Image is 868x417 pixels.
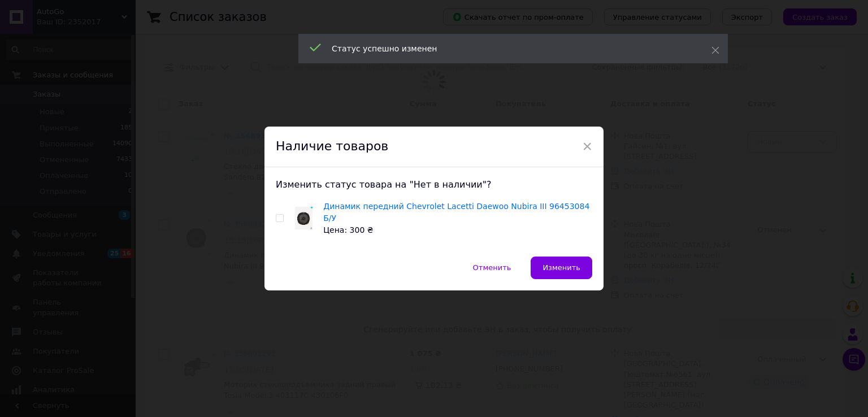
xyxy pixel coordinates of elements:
[531,257,592,279] button: Изменить
[264,127,604,167] div: Наличие товаров
[542,263,580,272] span: Изменить
[461,257,523,279] button: Отменить
[332,43,683,54] div: Статус успешно изменен
[323,202,589,223] a: Динамик передний Chevrolet Lacetti Daewoo Nubira III 96453084 Б/У
[276,179,592,191] div: Изменить статус товара на "Нет в наличии"?
[473,263,511,272] span: Отменить
[582,137,592,156] span: ×
[323,224,592,236] div: Цена: 300 ₴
